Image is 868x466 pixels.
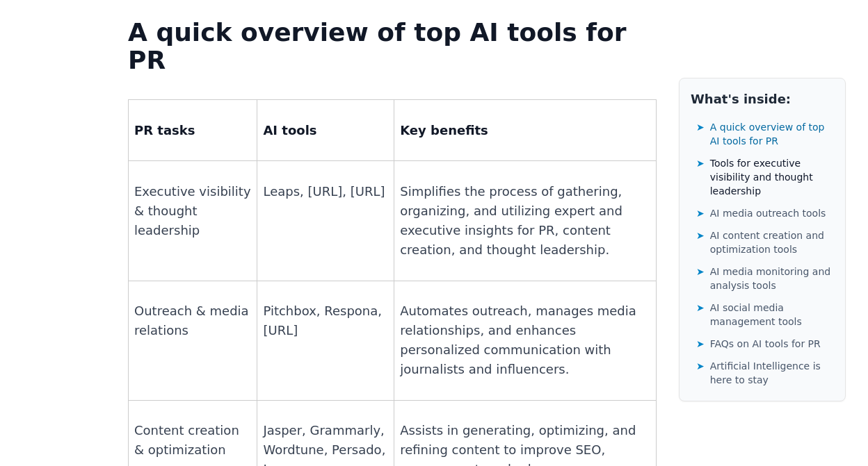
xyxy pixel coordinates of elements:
span: AI media outreach tools [710,206,826,220]
p: Outreach & media relations [134,301,251,340]
span: ➤ [696,228,705,242]
p: Executive visibility & thought leadership [134,182,251,240]
span: ➤ [696,265,705,278]
a: ➤A quick overview of top AI tools for PR [696,117,834,151]
span: ➤ [696,337,705,351]
span: Tools for executive visibility and thought leadership [710,156,834,198]
strong: A quick overview of top AI tools for PR [128,18,626,74]
a: ➤Artificial Intelligence is here to stay [696,356,834,390]
span: AI content creation and optimization tools [710,228,834,256]
a: ➤AI content creation and optimization tools [696,226,834,259]
p: Pitchbox, Respona, [URL] [263,301,388,340]
p: Automates outreach, manages media relationships, and enhances personalized communication with jou... [400,301,650,379]
p: Simplifies the process of gathering, organizing, and utilizing expert and executive insights for ... [400,182,650,260]
span: ➤ [696,206,705,220]
span: AI social media management tools [710,301,834,328]
a: ➤AI social media management tools [696,298,834,331]
strong: AI tools [263,123,316,138]
span: AI media monitoring and analysis tools [710,265,834,292]
a: ➤Tools for executive visibility and thought leadership [696,153,834,201]
span: A quick overview of top AI tools for PR [710,120,834,148]
span: Artificial Intelligence is here to stay [710,359,834,387]
span: ➤ [696,156,705,170]
h2: What's inside: [691,90,834,109]
strong: Key benefits [400,123,488,138]
a: ➤AI media outreach tools [696,203,834,223]
a: ➤FAQs on AI tools for PR [696,334,834,353]
span: ➤ [696,359,705,373]
strong: PR tasks [134,123,195,138]
span: FAQs on AI tools for PR [710,337,821,351]
p: Content creation & optimization [134,421,251,460]
a: ➤AI media monitoring and analysis tools [696,262,834,295]
span: ➤ [696,120,705,134]
p: Leaps, [URL], [URL] [263,182,388,201]
span: ➤ [696,301,705,315]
